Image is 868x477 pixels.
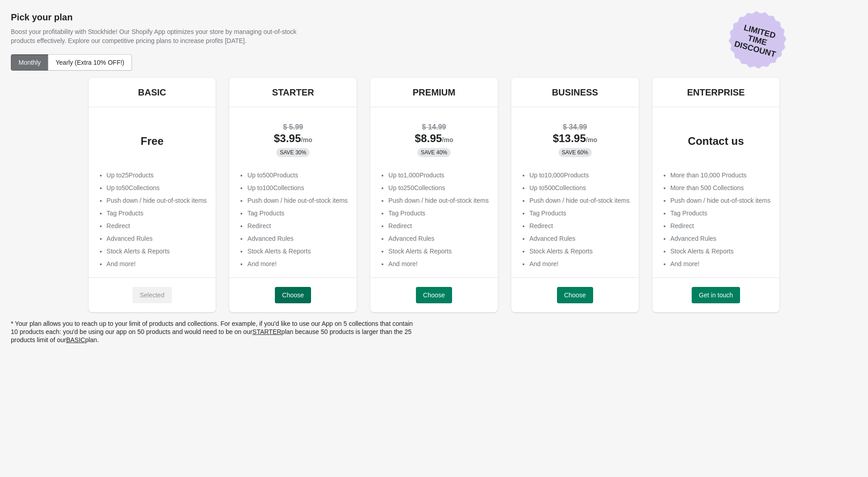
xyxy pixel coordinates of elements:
span: /mo [301,136,312,143]
li: Stock Alerts & Reports [670,247,771,256]
li: Redirect [388,221,489,230]
li: Stock Alerts & Reports [388,247,489,256]
p: Up to 25 Products [107,171,207,180]
li: Push down / hide out-of-stock items [670,196,771,205]
p: Up to 10,000 Products [529,171,630,180]
li: Push down / hide out-of-stock items [247,196,348,205]
span: SAVE 40% [421,149,447,156]
p: More than 500 Collections [670,183,771,192]
li: Tag Products [388,209,489,218]
li: Tag Products [247,209,348,218]
li: Advanced Rules [107,234,207,243]
p: Up to 250 Collections [388,183,489,192]
p: Up to 1,000 Products [388,171,489,180]
button: Choose [416,287,452,303]
li: Advanced Rules [388,234,489,243]
p: Up to 500 Products [247,171,348,180]
div: Contact us [661,137,771,146]
div: Free [98,137,207,146]
li: Push down / hide out-of-stock items [107,196,207,205]
li: And more! [388,259,489,268]
li: Stock Alerts & Reports [247,247,348,256]
button: Monthly [11,54,48,71]
li: Redirect [247,221,348,230]
h1: Pick your plan [11,12,857,23]
button: Yearly (Extra 10% OFF!) [48,54,132,71]
h5: PREMIUM [413,87,455,98]
li: Advanced Rules [529,234,630,243]
p: * Your plan allows you to reach up to your limit of products and collections. For example, if you... [11,320,418,344]
p: More than 10,000 Products [670,171,771,180]
h5: BASIC [138,87,166,98]
ins: BASIC [66,336,85,343]
span: SAVE 30% [280,149,306,156]
li: Tag Products [670,209,771,218]
span: /mo [586,136,597,143]
li: Push down / hide out-of-stock items [529,196,630,205]
li: Advanced Rules [670,234,771,243]
h5: ENTERPRISE [687,87,745,98]
li: Redirect [670,221,771,230]
div: LIMITED TIME DISCOUNT [722,5,793,76]
div: $ 5.99 [238,123,348,132]
li: And more! [107,259,207,268]
li: Stock Alerts & Reports [529,247,630,256]
p: Up to 100 Collections [247,183,348,192]
li: And more! [670,259,771,268]
span: Choose [564,291,586,299]
span: Get in touch [699,291,733,299]
div: $ 3.95 [238,134,348,144]
li: Redirect [107,221,207,230]
li: Redirect [529,221,630,230]
li: Tag Products [107,209,207,218]
li: Push down / hide out-of-stock items [388,196,489,205]
h5: BUSINESS [552,87,598,98]
span: Choose [282,291,304,299]
div: $ 8.95 [379,134,489,144]
li: Advanced Rules [247,234,348,243]
li: Tag Products [529,209,630,218]
span: Monthly [19,59,41,66]
li: And more! [247,259,348,268]
span: SAVE 60% [562,149,588,156]
div: $ 34.99 [520,123,630,132]
span: Yearly (Extra 10% OFF!) [56,59,124,66]
div: $ 13.95 [520,134,630,144]
h5: STARTER [272,87,314,98]
button: Get in touch [692,287,741,303]
button: Choose [557,287,593,303]
p: Up to 50 Collections [107,183,207,192]
span: Choose [423,291,445,299]
div: $ 14.99 [379,123,489,132]
p: Up to 500 Collections [529,183,630,192]
li: And more! [529,259,630,268]
button: Choose [275,287,311,303]
p: Boost your profitability with Stockhide! Our Shopify App optimizes your store by managing out-of-... [11,27,321,45]
span: /mo [442,136,453,143]
ins: STARTER [252,328,281,335]
li: Stock Alerts & Reports [107,247,207,256]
